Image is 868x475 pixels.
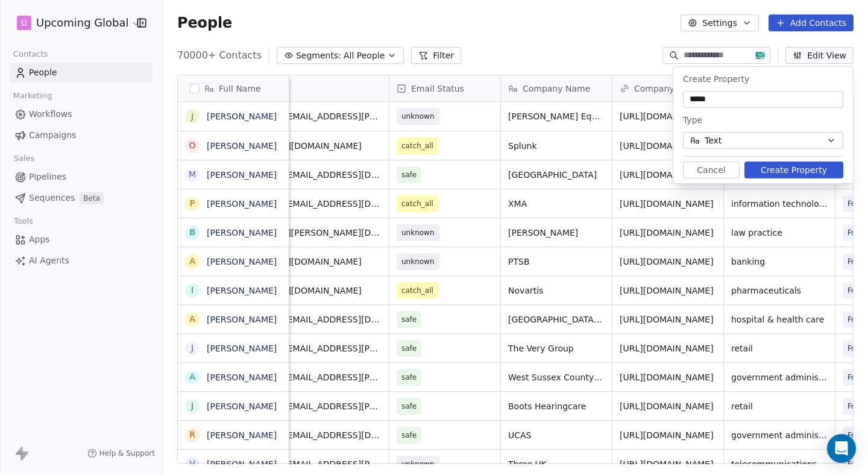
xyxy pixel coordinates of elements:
span: UCAS [508,429,605,441]
a: [PERSON_NAME] [207,459,277,469]
span: Type [683,115,702,125]
span: unknown [401,110,435,122]
span: Upcoming Global [36,15,128,31]
a: Apps [10,230,153,250]
span: Boots Hearingcare [508,400,605,412]
div: B [189,226,195,239]
span: Email Status [411,83,464,95]
span: [PERSON_NAME][EMAIL_ADDRESS][PERSON_NAME][DOMAIN_NAME] [214,371,382,383]
span: [GEOGRAPHIC_DATA] [508,169,605,181]
a: [URL][DOMAIN_NAME] [620,459,714,469]
a: [URL][DOMAIN_NAME] [620,373,714,382]
span: safe [401,400,417,412]
a: People [10,63,153,83]
span: [PERSON_NAME][EMAIL_ADDRESS][PERSON_NAME][DOMAIN_NAME] [214,400,382,412]
span: Novartis [508,285,605,297]
a: [PERSON_NAME] [207,315,277,324]
div: J [191,110,193,123]
button: Text [683,132,843,149]
a: [URL][DOMAIN_NAME] [620,228,714,237]
span: Pipelines [29,171,66,183]
div: P [190,197,195,210]
span: unknown [401,256,435,268]
span: retail [731,400,828,412]
a: [URL][DOMAIN_NAME] [620,257,714,266]
span: Apps [29,233,50,246]
span: People [177,14,232,32]
div: J [191,342,193,354]
a: [PERSON_NAME] [207,228,277,237]
button: Settings [681,14,758,31]
div: Email [207,75,389,101]
span: Full Name [219,83,261,95]
span: safe [401,313,417,326]
span: telecommunications [731,458,828,470]
button: Cancel [683,162,740,178]
div: Open Intercom Messenger [827,434,856,463]
a: [PERSON_NAME] [207,199,277,209]
span: [EMAIL_ADDRESS][DOMAIN_NAME] [214,256,382,268]
a: Pipelines [10,167,153,187]
span: catch_all [401,285,433,297]
a: [URL][DOMAIN_NAME] [620,401,714,411]
div: I [191,284,193,297]
span: government administration [731,371,828,383]
span: retail [731,342,828,354]
span: The Very Group [508,342,605,354]
a: [PERSON_NAME] [207,257,277,266]
span: Campaigns [29,129,76,142]
span: unknown [401,227,435,239]
button: Edit View [785,47,854,64]
span: government administration [731,429,828,441]
div: J [191,400,193,412]
div: Company Name [501,75,612,101]
span: PTSB [508,256,605,268]
span: Sales [8,149,40,168]
button: UUpcoming Global [14,13,128,33]
span: [GEOGRAPHIC_DATA] NHS Trust [508,313,605,326]
div: Full Name [178,75,289,101]
a: Workflows [10,104,153,124]
span: West Sussex County Council [508,371,605,383]
span: [EMAIL_ADDRESS][DOMAIN_NAME] [214,140,382,152]
a: [URL][DOMAIN_NAME] [620,112,714,121]
div: R [189,429,195,441]
button: Filter [411,47,461,64]
span: catch_all [401,198,433,210]
div: A [189,313,195,326]
a: [URL][DOMAIN_NAME] [620,199,714,209]
span: Splunk [508,140,605,152]
a: [URL][DOMAIN_NAME] [620,344,714,353]
span: law practice [731,227,828,239]
span: [EMAIL_ADDRESS][DOMAIN_NAME] [214,285,382,297]
div: grid [178,102,289,464]
a: [URL][DOMAIN_NAME] [620,430,714,440]
div: A [189,255,195,268]
span: [PERSON_NAME][EMAIL_ADDRESS][DOMAIN_NAME] [214,313,382,326]
button: Create Property [744,162,843,178]
span: Text [705,134,722,147]
span: Company Website [634,83,711,95]
span: safe [401,371,417,383]
a: [PERSON_NAME] [207,430,277,440]
span: [PERSON_NAME][EMAIL_ADDRESS][DOMAIN_NAME] [214,429,382,441]
span: [EMAIL_ADDRESS][PERSON_NAME][DOMAIN_NAME] [214,227,382,239]
span: People [29,66,57,79]
span: Contacts [8,45,53,63]
a: [URL][DOMAIN_NAME] [620,170,714,180]
span: Workflows [29,108,72,121]
div: A [189,371,195,383]
a: [PERSON_NAME] [207,344,277,353]
span: Create Property [683,74,749,84]
a: [URL][DOMAIN_NAME] [620,286,714,295]
span: banking [731,256,828,268]
span: Company Name [523,83,590,95]
span: XMA [508,198,605,210]
button: Add Contacts [769,14,854,31]
div: V [189,458,195,470]
div: O [189,139,195,152]
span: Tools [8,212,38,230]
a: Help & Support [87,448,155,458]
span: Beta [80,192,104,204]
div: Email Status [389,75,500,101]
